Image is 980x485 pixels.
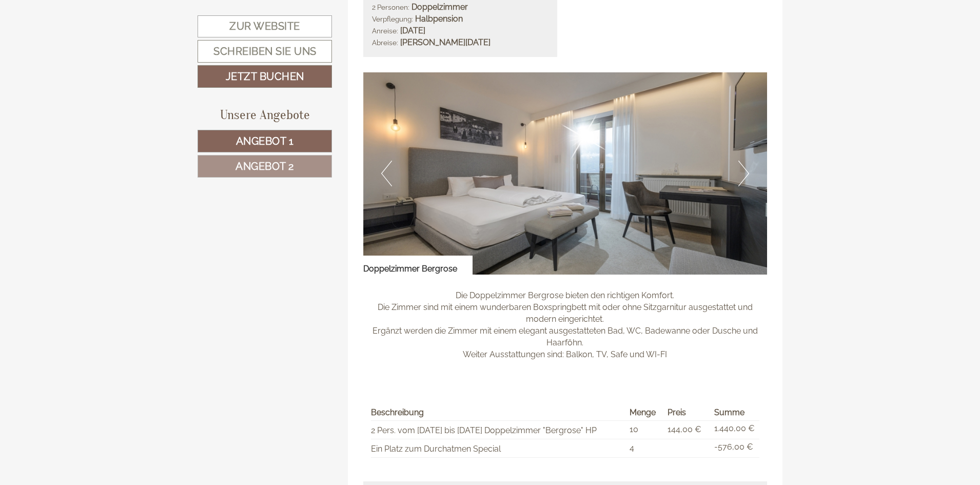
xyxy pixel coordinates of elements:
b: Doppelzimmer [411,2,468,12]
th: Summe [710,405,759,421]
div: Unsere Angebote [198,106,332,125]
a: Schreiben Sie uns [198,40,332,63]
div: [GEOGRAPHIC_DATA] [15,30,166,38]
span: Angebot 2 [236,160,294,172]
small: Verpflegung: [372,15,413,23]
a: Zur Website [198,15,332,37]
th: Beschreibung [371,405,625,421]
td: 1.440,00 € [710,421,759,439]
b: Halbpension [415,14,463,24]
span: Angebot 1 [236,135,294,147]
div: Doppelzimmer Bergrose [363,256,473,275]
b: [DATE] [400,26,425,35]
td: 10 [625,421,663,439]
th: Menge [625,405,663,421]
td: Ein Platz zum Durchatmen Special [371,439,625,458]
div: Guten Tag, wie können wir Ihnen helfen? [8,28,171,59]
img: image [363,72,768,275]
button: Senden [330,266,404,288]
small: Anreise: [372,27,398,35]
p: Die Doppelzimmer Bergrose bieten den richtigen Komfort. Die Zimmer sind mit einem wunderbaren Box... [363,290,768,360]
span: 144,00 € [668,424,701,434]
button: Previous [381,161,392,186]
small: 21:51 [15,50,166,57]
button: Next [738,161,749,186]
td: -576,00 € [710,439,759,458]
small: Abreise: [372,38,398,47]
th: Preis [663,405,710,421]
td: 2 Pers. vom [DATE] bis [DATE] Doppelzimmer "Bergrose" HP [371,421,625,439]
div: [DATE] [184,8,221,25]
td: 4 [625,439,663,458]
a: Jetzt buchen [198,65,332,88]
b: [PERSON_NAME][DATE] [400,37,491,47]
small: 2 Personen: [372,3,409,11]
